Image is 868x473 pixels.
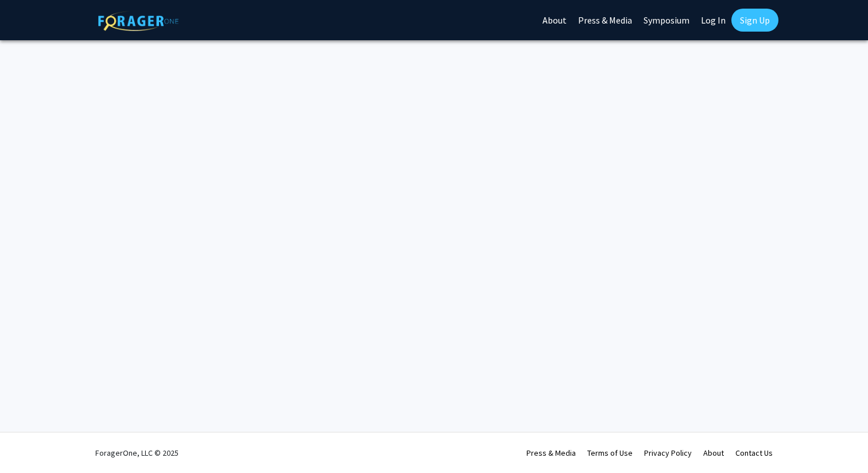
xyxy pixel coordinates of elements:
a: About [703,448,724,458]
div: ForagerOne, LLC © 2025 [95,433,179,473]
a: Terms of Use [587,448,633,458]
a: Contact Us [735,448,773,458]
a: Privacy Policy [644,448,692,458]
img: ForagerOne Logo [98,11,179,31]
a: Sign Up [731,9,778,32]
a: Press & Media [526,448,576,458]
